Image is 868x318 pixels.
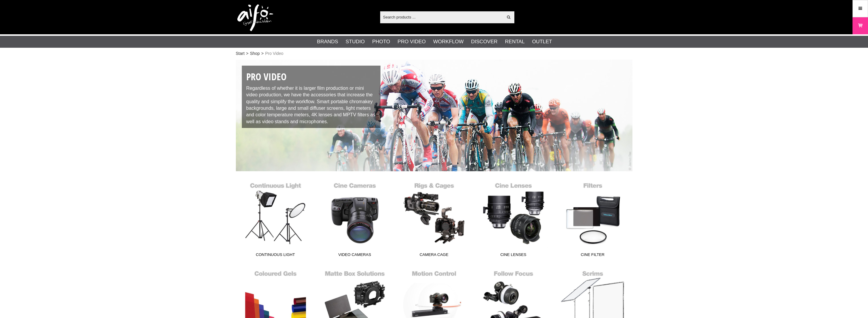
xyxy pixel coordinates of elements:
a: Cine Lenses [474,179,553,260]
a: Cine Filter [553,179,632,260]
span: Cine Lenses [474,252,553,260]
span: Video cameras [315,252,394,260]
span: > [246,50,248,57]
h1: Pro Video [246,70,376,84]
a: Video cameras [315,179,394,260]
a: Camera Cage [394,179,474,260]
div: Regardless of whether it is larger film production or mini video production, we have the accessor... [242,66,381,128]
span: Camera Cage [394,252,474,260]
a: Photo [372,38,390,46]
span: Cine Filter [553,252,632,260]
a: Outlet [532,38,552,46]
a: Start [236,50,245,57]
a: Shop [250,50,260,57]
a: Continuous Light [236,179,315,260]
span: > [261,50,264,57]
a: Workflow [433,38,464,46]
a: Discover [471,38,498,46]
a: Pro Video [397,38,426,46]
img: Pro Video accessories video cameras / Photographer Jaanus Ree [236,60,632,171]
span: Continuous Light [236,252,315,260]
a: Rental [505,38,525,46]
a: Studio [346,38,365,46]
input: Search products ... [380,13,503,21]
img: logo.png [237,4,273,31]
a: Brands [317,38,338,46]
span: Pro Video [265,50,283,57]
